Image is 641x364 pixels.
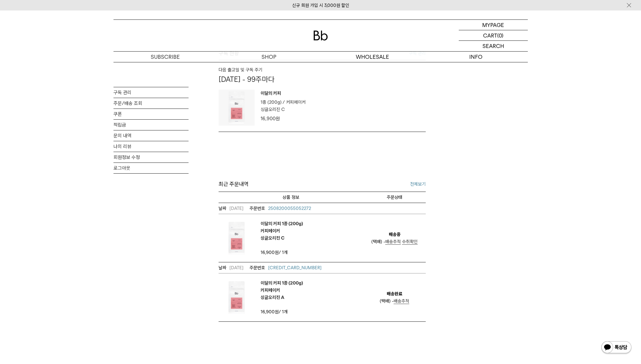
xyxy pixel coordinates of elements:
[385,239,401,245] a: 배송추적
[424,52,528,62] p: INFO
[261,220,303,242] em: 이달의 커피 1종 (200g) 커피메이커 싱글오리진 C
[113,87,189,98] a: 구독 관리
[249,264,322,271] a: [CREDIT_CARD_NUMBER]
[219,66,426,73] h6: 다음 출고일 및 구독 주기
[219,90,255,126] img: 상품이미지
[261,250,279,255] strong: 16,900원
[249,205,311,212] a: 2508200055052272
[219,66,426,84] a: 다음 출고일 및 구독 주기 [DATE] - 99주마다
[113,163,189,173] a: 로그아웃
[601,341,632,355] img: 카카오톡 채널 1:1 채팅 버튼
[389,231,401,238] em: 배송중
[113,98,189,109] a: 주문/배송 조회
[261,249,312,256] td: / 1개
[261,279,303,301] a: 이달의 커피 1종 (200g)커피메이커싱글오리진 A
[482,20,504,30] p: MYPAGE
[268,206,311,211] span: 2508200055052272
[219,220,255,256] img: 이달의 커피
[482,41,504,51] p: SEARCH
[219,90,426,126] a: 상품이미지 이달의 커피 1종 (200g) / 커피메이커 싱글오리진 C 16,900원
[410,181,426,188] a: 전체보기
[219,264,243,271] em: [DATE]
[321,52,424,62] p: WHOLESALE
[113,109,189,119] a: 쿠폰
[217,52,321,62] a: SHOP
[313,31,328,40] img: 로고
[219,192,364,203] th: 상품명/옵션
[113,130,189,141] a: 문의 내역
[261,90,306,99] p: 이달의 커피
[402,239,418,245] a: 수취확인
[261,106,285,113] p: 싱글오리진 C
[113,141,189,152] a: 나의 리뷰
[459,20,528,30] a: MYPAGE
[292,3,349,8] a: 신규 회원 가입 시 3,000원 할인
[219,205,243,212] em: [DATE]
[268,265,322,270] span: [CREDIT_CARD_NUMBER]
[113,152,189,163] a: 회원정보 수정
[402,239,418,244] span: 수취확인
[497,30,503,40] p: (0)
[385,239,401,244] span: 배송추적
[219,180,249,189] span: 최근 주문내역
[219,75,426,84] p: [DATE] - 99주마다
[261,279,303,301] em: 이달의 커피 1종 (200g) 커피메이커 싱글오리진 A
[261,220,303,242] a: 이달의 커피 1종 (200g)커피메이커싱글오리진 C
[261,100,285,105] span: 1종 (200g) /
[371,238,418,245] div: (택배) -
[364,192,426,203] th: 주문상태
[113,120,189,130] a: 적립금
[380,297,409,305] div: (택배) -
[113,52,217,62] a: SUBSCRIBE
[219,279,255,315] img: 이달의 커피
[261,308,312,315] td: / 1개
[261,309,279,315] strong: 16,900원
[261,115,306,123] div: 16,900
[276,116,280,121] span: 원
[286,99,306,106] p: 커피메이커
[394,298,409,304] span: 배송추적
[387,290,402,297] em: 배송완료
[459,30,528,41] a: CART (0)
[483,30,497,40] p: CART
[394,298,409,304] a: 배송추적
